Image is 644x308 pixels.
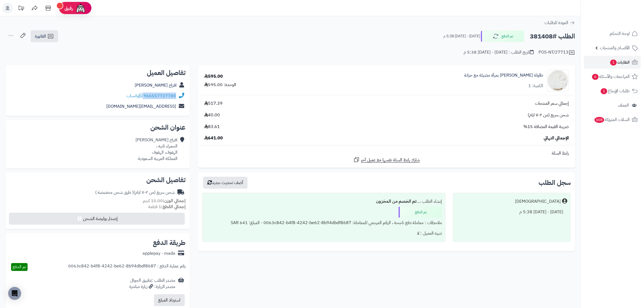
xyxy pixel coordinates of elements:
[10,177,186,183] h2: تفاصيل الشحن
[95,189,134,196] span: ( طرق شحن مخصصة )
[161,204,186,210] strong: إجمالي القطع:
[8,287,21,300] div: Open Intercom Messenger
[135,82,177,89] a: افراح [PERSON_NAME]
[610,60,617,66] span: 1
[539,179,571,186] h3: سجل الطلب
[535,100,569,107] span: إجمالي سعر المنتجات
[610,58,630,66] span: الطلبات
[68,263,186,271] div: رقم عملية الدفع : 0063c842-b4f8-4242-be62-8b94dbdf8687
[584,113,641,126] a: السلات المتروكة608
[353,156,420,163] a: شارك رابط السلة نفسها مع عميل آخر
[464,72,543,78] a: طاولة [PERSON_NAME] بمرآة مضيئة مع خزانة
[136,137,177,162] div: افراح [PERSON_NAME] الحمراء ثانيه ، الهفوف، الهفوف المملكة العربية السعودية
[204,82,236,88] div: الوحدة: 595.00
[399,207,442,218] div: تم الدفع
[206,196,442,207] div: إنشاء الطلب ....
[544,19,575,26] a: العودة للطلبات
[153,240,186,246] h2: طريقة الدفع
[143,250,175,257] div: applepay - mada
[203,177,247,189] button: أضف تحديث جديد
[539,49,575,56] div: POS-NT/27713
[9,213,185,225] button: إصدار بوليصة الشحن
[95,189,175,196] div: شحن سريع (من ٢-٧ ايام)
[600,44,630,52] span: الأقسام والمنتجات
[544,135,569,141] span: الإجمالي النهائي
[10,124,186,131] h2: عنوان الشحن
[163,198,186,204] strong: إجمالي الوزن:
[376,198,417,205] b: تم الخصم من المخزون
[592,74,599,80] span: 6
[594,116,630,123] span: السلات المتروكة
[204,112,220,118] span: 40.00
[547,70,569,91] img: 1753514452-1-90x90.jpg
[148,204,186,210] small: 1 قطعة
[481,31,524,42] button: تم الدفع
[584,27,641,40] a: لوحة التحكم
[106,103,176,110] a: [EMAIL_ADDRESS][DOMAIN_NAME]
[154,294,185,306] button: استرداد المبلغ
[75,3,86,14] img: ai-face.png
[10,70,186,76] h2: تفاصيل العميل
[584,84,641,97] a: طلبات الإرجاع1
[200,150,573,156] div: رابط السلة
[601,88,607,94] span: 1
[206,228,442,239] div: تنبيه العميل : لا
[456,207,567,217] div: [DATE] - [DATE] 5:38 م
[544,19,568,26] span: العودة للطلبات
[515,198,561,205] div: [DEMOGRAPHIC_DATA]
[528,112,569,118] span: شحن سريع (من ٢-٧ ايام)
[35,33,46,40] span: الفاتورة
[610,30,630,37] span: لوحة التحكم
[206,218,442,228] div: ملاحظات : معاملة دفع ناجحة ، الرقم المرجعي للمعاملة: 0063c842-b4f8-4242-be62-8b94dbdf8687 - المبل...
[127,93,143,99] a: واتساب
[204,100,223,107] span: 517.39
[594,117,604,123] span: 608
[584,99,641,112] a: العملاء
[129,284,175,290] div: مصدر الزيارة: زيارة مباشرة
[14,3,28,15] a: تحديثات المنصة
[584,56,641,69] a: الطلبات1
[31,30,58,42] a: الفاتورة
[584,70,641,83] a: المراجعات والأسئلة6
[464,49,534,55] div: تاريخ الطلب : [DATE] - [DATE] 5:38 م
[12,264,26,270] span: تم الدفع
[607,4,639,15] img: logo-2.png
[143,198,186,204] small: 10.00 كجم
[600,87,630,95] span: طلبات الإرجاع
[618,101,629,109] span: العملاء
[129,277,175,290] div: مصدر الطلب :تطبيق الجوال
[528,83,543,89] div: الكمية: 1
[443,34,480,39] small: [DATE] - [DATE] 5:38 م
[361,157,420,163] span: شارك رابط السلة نفسها مع عميل آخر
[530,31,575,42] h2: الطلب #381408
[64,5,73,11] span: رفيق
[204,73,223,80] div: 595.00
[523,124,569,130] span: ضريبة القيمة المضافة 15%
[592,73,630,80] span: المراجعات والأسئلة
[204,124,220,130] span: 83.61
[144,93,176,99] a: 966557727780
[204,135,223,141] span: 641.00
